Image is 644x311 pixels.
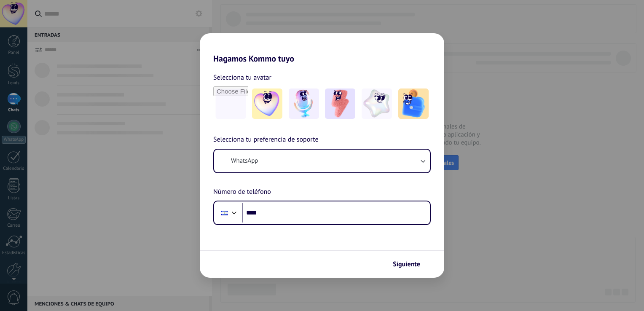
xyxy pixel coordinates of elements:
[200,33,444,64] h2: Hagamos Kommo tuyo
[213,72,271,83] span: Selecciona tu avatar
[289,88,319,119] img: -2.jpeg
[393,261,420,267] span: Siguiente
[252,88,282,119] img: -1.jpeg
[325,88,355,119] img: -3.jpeg
[389,257,432,271] button: Siguiente
[213,187,271,198] span: Número de teléfono
[217,204,233,222] div: El Salvador: + 503
[398,88,429,119] img: -5.jpeg
[362,88,392,119] img: -4.jpeg
[214,150,430,172] button: WhatsApp
[231,157,258,165] span: WhatsApp
[213,134,319,145] span: Selecciona tu preferencia de soporte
